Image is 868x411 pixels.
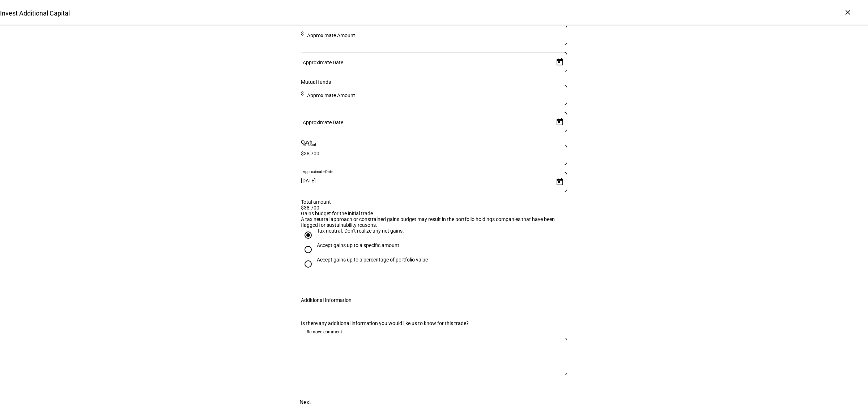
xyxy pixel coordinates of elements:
[301,205,567,211] div: $38,700
[307,33,355,38] mat-label: Approximate Amount
[303,60,343,65] mat-label: Approximate Date
[301,326,348,338] button: Remove comment
[301,199,567,205] div: Total amount
[553,115,567,129] button: Open calendar
[317,257,428,263] div: Accept gains up to a percentage of portfolio value
[301,211,567,216] div: Gains budget for the initial trade
[301,91,304,96] span: $
[307,92,355,98] mat-label: Approximate Amount
[317,228,404,234] div: Tax neutral. Don’t realize any net gains.
[301,320,567,326] div: Is there any additional information you would like us to know for this trade?
[299,394,311,411] span: Next
[301,297,352,303] div: Additional Information
[301,139,567,145] div: Cash
[553,175,567,189] button: Open calendar
[301,31,304,36] span: $
[553,55,567,69] button: Open calendar
[303,142,316,147] mat-label: Amount
[289,394,321,411] button: Next
[303,169,333,174] mat-label: Approximate Date
[317,242,399,248] div: Accept gains up to a specific amount
[301,151,304,156] span: $
[842,7,854,18] div: ×
[303,120,343,125] mat-label: Approximate Date
[301,216,567,228] div: A tax neutral approach or constrained gains budget may result in the portfolio holdings companies...
[307,326,342,338] span: Remove comment
[301,79,567,85] div: Mutual funds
